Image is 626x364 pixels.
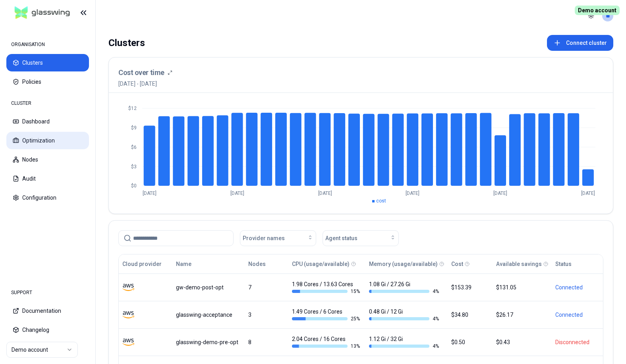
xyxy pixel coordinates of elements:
div: $26.17 [496,311,549,319]
button: Memory (usage/available) [369,256,438,272]
div: $34.80 [451,311,489,319]
div: Connected [555,283,599,291]
img: aws [122,281,134,293]
button: Cloud provider [122,256,162,272]
button: Cost [451,256,463,272]
div: glasswing-acceptance [176,311,241,319]
tspan: [DATE] [143,191,156,196]
button: Configuration [6,189,89,206]
div: Connected [555,311,599,319]
button: Agent status [323,230,399,246]
img: GlassWing [12,4,73,22]
button: Provider names [240,230,316,246]
div: Status [555,260,572,268]
div: CLUSTER [6,95,89,111]
div: 0.48 Gi / 12 Gi [369,308,439,322]
button: Name [176,256,191,272]
div: 15 % [292,288,362,295]
tspan: [DATE] [406,191,419,196]
span: Demo account [575,6,620,15]
div: $153.39 [451,283,489,291]
div: Disconnected [555,338,599,346]
tspan: $9 [131,125,137,131]
button: Audit [6,170,89,187]
tspan: $12 [128,106,137,111]
button: Clusters [6,54,89,71]
img: aws [122,309,134,321]
div: gw-demo-post-opt [176,283,241,291]
div: $0.50 [451,338,489,346]
div: 4 % [369,288,439,295]
div: 8 [248,338,285,346]
div: 4 % [369,316,439,322]
div: 13 % [292,343,362,349]
tspan: [DATE] [318,191,332,196]
span: Provider names [243,234,285,242]
span: Agent status [325,234,357,242]
button: Changelog [6,321,89,339]
div: ORGANISATION [6,37,89,52]
button: Available savings [496,256,542,272]
button: Policies [6,73,89,91]
tspan: $3 [131,164,137,169]
button: Optimization [6,132,89,149]
tspan: $6 [131,144,137,150]
div: 25 % [292,316,362,322]
div: 7 [248,283,285,291]
span: [DATE] - [DATE] [118,80,172,88]
tspan: [DATE] [493,191,507,196]
div: 3 [248,311,285,319]
div: 1.12 Gi / 32 Gi [369,335,439,349]
tspan: [DATE] [230,191,244,196]
div: glasswing-demo-pre-opt [176,338,241,346]
tspan: [DATE] [581,191,595,196]
span: cost [376,198,386,204]
button: Documentation [6,302,89,320]
div: Clusters [108,35,145,51]
button: Dashboard [6,113,89,130]
div: 4 % [369,343,439,349]
button: Nodes [248,256,266,272]
div: 1.98 Cores / 13.63 Cores [292,280,362,295]
div: 1.08 Gi / 27.26 Gi [369,280,439,295]
div: 2.04 Cores / 16 Cores [292,335,362,349]
tspan: $0 [131,183,137,189]
div: 1.49 Cores / 6 Cores [292,308,362,322]
button: Nodes [6,151,89,168]
div: $131.05 [496,283,549,291]
h3: Cost over time [118,67,164,78]
div: $0.43 [496,338,549,346]
img: aws [122,336,134,348]
button: CPU (usage/available) [292,256,350,272]
button: Connect cluster [547,35,613,51]
div: SUPPORT [6,285,89,300]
